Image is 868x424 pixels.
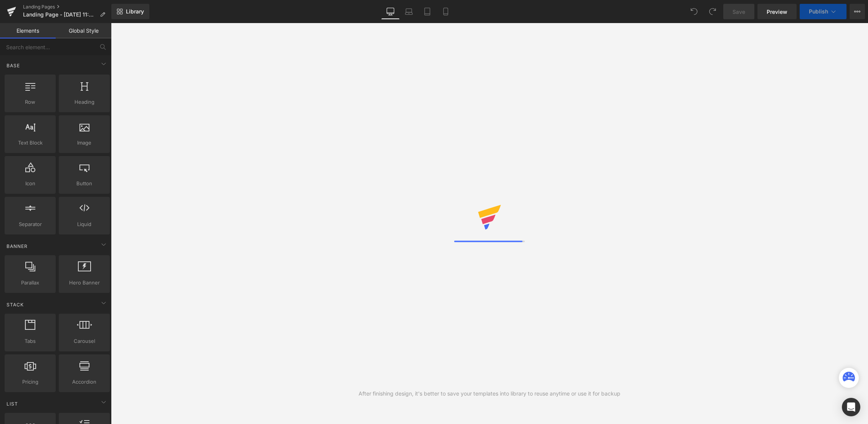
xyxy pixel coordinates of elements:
[7,279,53,287] span: Parallax
[56,23,111,38] a: Global Style
[61,279,107,287] span: Hero Banner
[767,8,787,16] span: Preview
[800,4,847,19] button: Publish
[7,220,53,228] span: Separator
[757,4,797,19] a: Preview
[6,400,19,407] span: List
[842,398,860,416] div: Open Intercom Messenger
[686,4,702,19] button: Undo
[61,139,107,147] span: Image
[61,378,107,386] span: Accordion
[6,62,21,69] span: Base
[850,4,865,19] button: More
[7,139,53,147] span: Text Block
[23,12,97,18] span: Landing Page - [DATE] 11:24:14
[436,4,455,19] a: Mobile
[6,243,28,250] span: Banner
[61,180,107,188] span: Button
[418,4,436,19] a: Tablet
[7,98,53,106] span: Row
[400,4,418,19] a: Laptop
[61,337,107,345] span: Carousel
[705,4,720,19] button: Redo
[61,98,107,106] span: Heading
[6,301,25,308] span: Stack
[23,4,111,10] a: Landing Pages
[381,4,400,19] a: Desktop
[61,220,107,228] span: Liquid
[732,8,745,16] span: Save
[126,8,144,15] span: Library
[809,8,828,15] span: Publish
[7,378,53,386] span: Pricing
[7,337,53,345] span: Tabs
[359,389,620,398] div: After finishing design, it's better to save your templates into library to reuse anytime or use i...
[7,180,53,188] span: Icon
[111,4,149,19] a: New Library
